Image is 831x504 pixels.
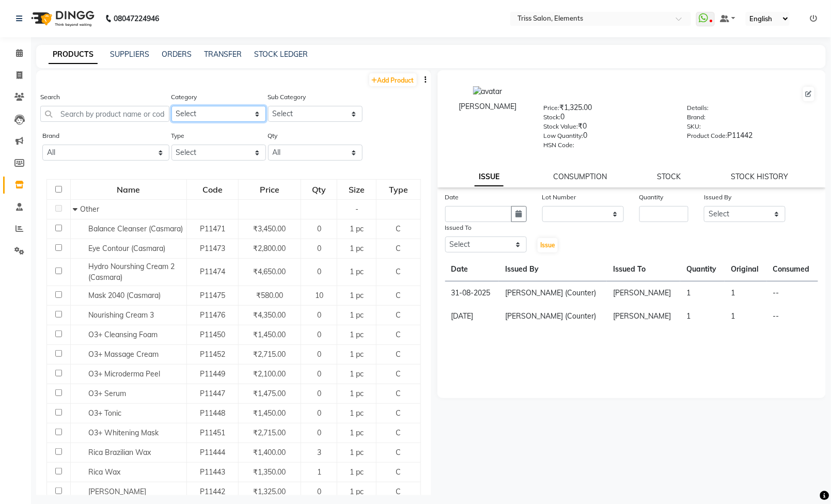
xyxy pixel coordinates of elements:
span: P11443 [200,467,225,477]
label: Brand: [687,113,706,122]
label: Stock Value: [543,122,578,131]
span: 1 pc [350,244,364,253]
a: Add Product [369,73,417,86]
label: Low Quantity: [543,131,583,140]
span: C [396,448,401,457]
span: 0 [317,487,321,496]
label: Category [171,92,197,102]
span: [PERSON_NAME] [88,487,146,496]
a: STOCK [657,172,681,181]
label: Issued By [704,193,731,202]
span: C [396,369,401,379]
label: Stock: [543,113,560,122]
td: 1 [680,281,725,305]
span: P11471 [200,224,225,233]
span: ₹1,325.00 [254,487,286,496]
span: P11475 [200,291,225,300]
span: 1 pc [350,310,364,320]
div: Size [338,180,375,199]
div: Code [187,180,238,199]
span: O3+ Serum [88,389,126,398]
span: O3+ Microderma Peel [88,369,160,379]
span: O3+ Massage Cream [88,350,159,359]
label: Quantity [639,193,664,202]
span: ₹2,715.00 [254,350,286,359]
span: 1 pc [350,330,364,339]
span: O3+ Cleansing Foam [88,330,158,339]
span: ₹1,400.00 [254,448,286,457]
input: Search by product name or code [40,106,169,122]
div: P11442 [687,130,816,145]
span: ₹1,475.00 [254,389,286,398]
td: -- [767,305,818,328]
label: Search [40,92,60,102]
span: P11474 [200,267,225,276]
span: Rica Brazilian Wax [88,448,151,457]
td: -- [767,281,818,305]
span: C [396,389,401,398]
td: 1 [725,281,767,305]
span: 3 [317,448,321,457]
a: ISSUE [475,168,504,186]
span: 1 [317,467,321,477]
span: 0 [317,267,321,276]
td: 1 [680,305,725,328]
span: P11451 [200,428,225,437]
div: ₹1,325.00 [543,102,671,117]
span: 1 pc [350,267,364,276]
td: [PERSON_NAME] (Counter) [499,281,607,305]
span: 0 [317,244,321,253]
span: ₹2,800.00 [254,244,286,253]
span: 1 pc [350,350,364,359]
a: CONSUMPTION [554,172,607,181]
span: - [355,204,358,214]
label: Details: [687,103,709,113]
span: C [396,350,401,359]
span: O3+ Whitening Mask [88,428,159,437]
td: [DATE] [445,305,499,328]
span: C [396,408,401,418]
span: Nourishing Cream 3 [88,310,154,320]
a: PRODUCTS [49,45,98,64]
span: 1 pc [350,224,364,233]
b: 08047224946 [114,4,159,33]
span: 1 pc [350,487,364,496]
div: ₹0 [543,121,671,135]
span: Eye Contour (Casmara) [88,244,165,253]
span: 0 [317,330,321,339]
td: 1 [725,305,767,328]
span: 1 pc [350,408,364,418]
span: Rica Wax [88,467,120,477]
span: P11444 [200,448,225,457]
span: ₹1,350.00 [254,467,286,477]
span: 1 pc [350,428,364,437]
span: ₹2,100.00 [254,369,286,379]
td: [PERSON_NAME] [607,281,680,305]
a: ORDERS [162,50,192,59]
span: P11473 [200,244,225,253]
label: Lot Number [542,193,576,202]
label: Brand [42,131,59,140]
label: Sub Category [268,92,306,102]
span: P11447 [200,389,225,398]
span: ₹580.00 [256,291,283,300]
span: 0 [317,350,321,359]
div: 0 [543,112,671,126]
label: HSN Code: [543,140,574,150]
span: P11449 [200,369,225,379]
a: TRANSFER [204,50,242,59]
div: Name [71,180,186,199]
span: P11442 [200,487,225,496]
span: O3+ Tonic [88,408,121,418]
span: 1 pc [350,448,364,457]
div: Type [377,180,419,199]
div: Qty [302,180,336,199]
label: Qty [268,131,278,140]
div: Price [239,180,301,199]
th: Issued To [607,258,680,281]
th: Date [445,258,499,281]
img: logo [26,4,97,33]
a: STOCK LEDGER [254,50,308,59]
span: Issue [540,241,555,249]
span: 1 pc [350,291,364,300]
